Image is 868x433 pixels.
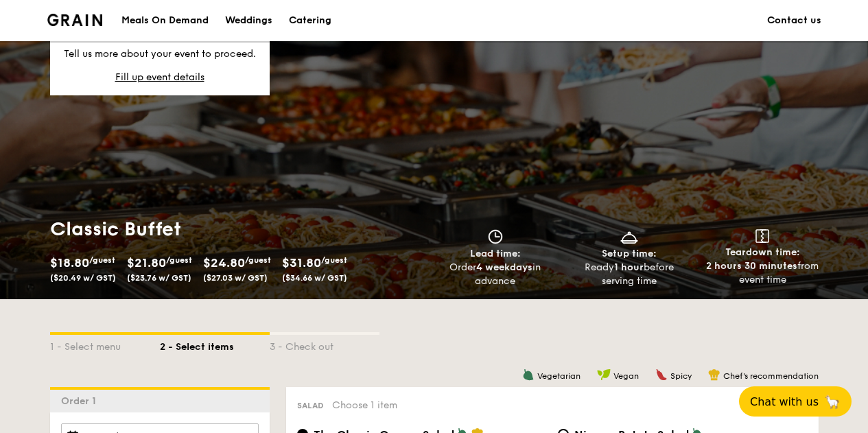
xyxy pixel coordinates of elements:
[127,273,191,283] span: ($23.76 w/ GST)
[297,401,324,410] span: Salad
[50,273,116,283] span: ($20.49 w/ GST)
[127,255,166,270] span: $21.80
[282,255,321,270] span: $31.80
[567,261,690,288] div: Ready before serving time
[50,335,160,354] div: 1 - Select menu
[708,368,720,381] img: icon-chef-hat.a58ddaea.svg
[203,273,268,283] span: ($27.03 w/ GST)
[602,248,657,259] span: Setup time:
[701,259,824,287] div: from event time
[614,261,644,273] strong: 1 hour
[485,229,506,244] img: icon-clock.2db775ea.svg
[89,255,115,265] span: /guest
[755,229,769,243] img: icon-teardown.65201eee.svg
[115,71,204,83] span: Fill up event details
[476,261,532,273] strong: 4 weekdays
[470,248,521,259] span: Lead time:
[723,371,819,381] span: Chef's recommendation
[245,255,271,265] span: /guest
[166,255,192,265] span: /guest
[160,335,270,354] div: 2 - Select items
[537,371,580,381] span: Vegetarian
[61,395,102,407] span: Order 1
[47,14,103,26] img: Grain
[670,371,692,381] span: Spicy
[203,255,245,270] span: $24.80
[282,273,347,283] span: ($34.66 w/ GST)
[613,371,639,381] span: Vegan
[597,368,611,381] img: icon-vegan.f8ff3823.svg
[655,368,668,381] img: icon-spicy.37a8142b.svg
[522,368,535,381] img: icon-vegetarian.fe4039eb.svg
[50,255,89,270] span: $18.80
[824,394,841,410] span: 🦙
[321,255,347,265] span: /guest
[739,386,852,417] button: Chat with us🦙
[706,260,797,272] strong: 2 hours 30 minutes
[61,47,259,61] p: Tell us more about your event to proceed.
[270,335,379,354] div: 3 - Check out
[725,246,800,258] span: Teardown time:
[750,395,819,408] span: Chat with us
[332,399,397,411] span: Choose 1 item
[47,14,103,26] a: Logotype
[50,217,429,242] h1: Classic Buffet
[619,229,640,244] img: icon-dish.430c3a2e.svg
[434,261,557,288] div: Order in advance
